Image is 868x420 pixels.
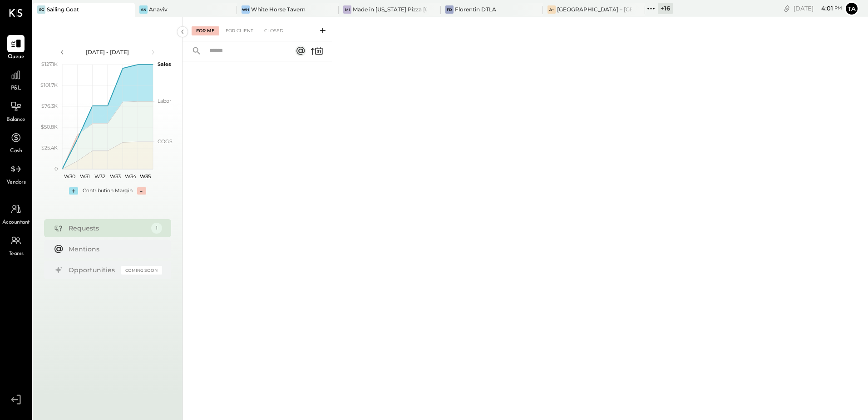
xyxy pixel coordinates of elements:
div: copy link [782,4,791,13]
text: 0 [54,165,58,172]
div: Anaviv [149,5,168,13]
text: $25.4K [41,145,58,151]
div: Opportunities [69,265,117,275]
text: W31 [80,173,90,180]
div: Closed [260,26,288,35]
div: For Client [221,26,258,35]
div: [DATE] - [DATE] [69,48,146,56]
text: W30 [64,173,75,180]
a: Vendors [0,160,31,187]
div: Mi [343,5,351,14]
text: $50.8K [41,124,58,130]
text: W35 [140,173,151,180]
a: Teams [0,232,31,258]
a: Queue [0,35,31,61]
div: 1 [151,223,162,234]
a: P&L [0,66,31,93]
div: White Horse Tavern [251,5,306,13]
text: Sales [158,61,171,67]
div: Contribution Margin [83,187,133,195]
div: For Me [192,26,219,35]
div: Florentin DTLA [455,5,496,13]
div: SG [37,5,45,14]
a: Balance [0,98,31,124]
div: Requests [69,224,147,233]
text: W32 [94,173,105,180]
div: Mentions [69,245,158,254]
div: An [139,5,148,14]
span: Cash [10,147,22,155]
div: [GEOGRAPHIC_DATA] – [GEOGRAPHIC_DATA] [557,5,631,13]
div: WH [242,5,250,14]
div: + 16 [658,3,673,14]
span: Balance [6,116,25,124]
a: Accountant [0,200,31,227]
span: Teams [9,250,24,258]
text: COGS [158,138,173,145]
button: Ta [844,1,859,16]
div: A– [547,5,556,14]
text: $101.7K [40,82,58,88]
text: Labor [158,98,171,104]
span: Queue [8,53,25,61]
div: FD [445,5,454,14]
div: - [137,187,146,195]
div: [DATE] [794,4,842,13]
span: Vendors [6,179,26,187]
text: W33 [109,173,120,180]
span: Accountant [2,219,30,227]
text: $76.3K [41,103,58,109]
text: W34 [124,173,136,180]
div: Sailing Goat [47,5,79,13]
div: Coming Soon [121,266,162,275]
div: Made in [US_STATE] Pizza [GEOGRAPHIC_DATA] [353,5,427,13]
span: P&L [11,85,21,93]
a: Cash [0,129,31,155]
div: + [69,187,78,195]
text: $127.1K [41,61,58,67]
